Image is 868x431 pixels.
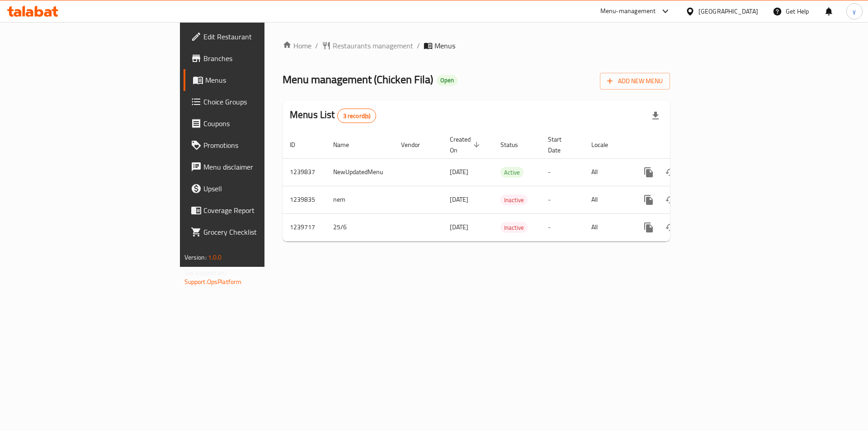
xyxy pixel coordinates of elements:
[283,131,732,242] table: enhanced table
[184,91,325,113] a: Choice Groups
[184,156,325,178] a: Menu disclaimer
[184,47,325,69] a: Branches
[326,158,394,186] td: NewUpdatedMenu
[203,205,318,216] span: Coverage Report
[184,178,325,199] a: Upsell
[584,186,631,213] td: All
[338,112,376,120] span: 3 record(s)
[184,199,325,221] a: Coverage Report
[500,195,528,205] span: Inactive
[584,158,631,186] td: All
[203,161,318,172] span: Menu disclaimer
[203,140,318,151] span: Promotions
[638,161,660,183] button: more
[290,108,376,123] h2: Menus List
[434,40,455,51] span: Menus
[205,75,318,85] span: Menus
[184,69,325,91] a: Menus
[203,183,318,194] span: Upsell
[600,73,670,90] button: Add New Menu
[203,118,318,129] span: Coupons
[203,53,318,64] span: Branches
[437,75,458,86] div: Open
[337,109,377,123] div: Total records count
[450,166,468,178] span: [DATE]
[450,221,468,233] span: [DATE]
[853,6,856,16] span: y
[660,217,681,238] button: Change Status
[326,186,394,213] td: nem
[184,221,325,243] a: Grocery Checklist
[322,40,413,51] a: Restaurants management
[500,223,528,233] span: Inactive
[184,26,325,47] a: Edit Restaurant
[184,251,207,263] span: Version:
[184,267,226,279] span: Get support on:
[437,76,458,84] span: Open
[548,134,573,156] span: Start Date
[208,251,222,263] span: 1.0.0
[631,131,732,159] th: Actions
[283,40,670,51] nav: breadcrumb
[500,222,528,233] div: Inactive
[638,189,660,211] button: more
[541,158,584,186] td: -
[184,113,325,134] a: Coupons
[584,213,631,241] td: All
[607,76,663,87] span: Add New Menu
[417,40,420,51] li: /
[203,227,318,237] span: Grocery Checklist
[184,276,242,288] a: Support.OpsPlatform
[283,69,433,90] span: Menu management ( Chicken Fila )
[450,134,482,156] span: Created On
[638,217,660,238] button: more
[500,167,524,178] div: Active
[500,167,524,178] span: Active
[450,194,468,205] span: [DATE]
[660,161,681,183] button: Change Status
[203,31,318,42] span: Edit Restaurant
[645,105,666,127] div: Export file
[541,186,584,213] td: -
[203,96,318,107] span: Choice Groups
[698,6,758,16] div: [GEOGRAPHIC_DATA]
[541,213,584,241] td: -
[600,6,656,17] div: Menu-management
[333,139,361,150] span: Name
[591,139,620,150] span: Locale
[660,189,681,211] button: Change Status
[326,213,394,241] td: 25/6
[401,139,432,150] span: Vendor
[500,139,530,150] span: Status
[333,40,413,51] span: Restaurants management
[184,134,325,156] a: Promotions
[290,139,307,150] span: ID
